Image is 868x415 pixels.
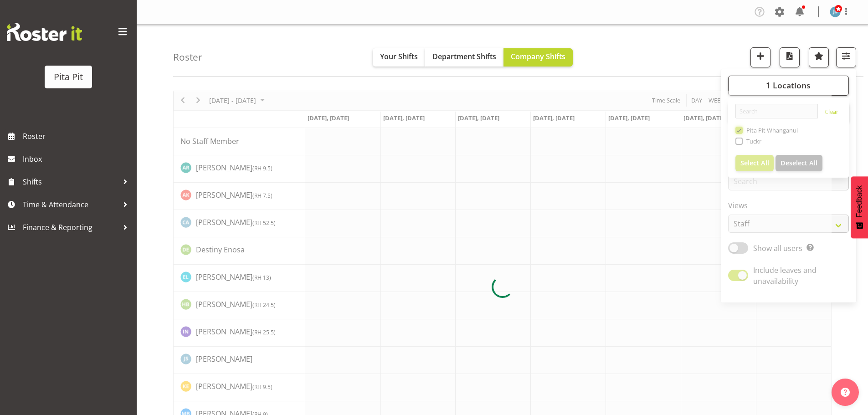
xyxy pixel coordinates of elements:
[780,47,800,67] button: Download a PDF of the roster according to the set date range.
[23,198,118,211] span: Time & Attendance
[511,51,565,61] span: Company Shifts
[373,48,425,67] button: Your Shifts
[836,47,856,67] button: Filter Shifts
[23,175,118,189] span: Shifts
[425,48,503,67] button: Department Shifts
[173,52,202,62] h4: Roster
[855,185,863,217] span: Feedback
[54,70,83,84] div: Pita Pit
[851,176,868,238] button: Feedback - Show survey
[809,47,829,67] button: Highlight an important date within the roster.
[23,129,132,143] span: Roster
[503,48,573,67] button: Company Shifts
[7,23,82,41] img: Rosterit website logo
[766,80,811,91] span: 1 Locations
[432,51,496,61] span: Department Shifts
[830,6,841,17] img: jason-simpson133.jpg
[841,388,850,397] img: help-xxl-2.png
[23,152,132,166] span: Inbox
[750,47,770,67] button: Add a new shift
[380,51,418,61] span: Your Shifts
[825,108,838,118] a: Clear
[23,220,118,234] span: Finance & Reporting
[728,76,849,96] button: 1 Locations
